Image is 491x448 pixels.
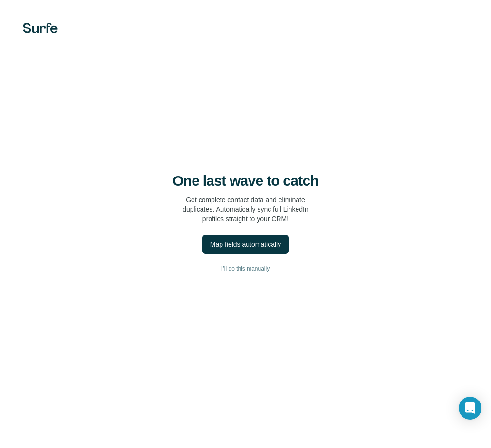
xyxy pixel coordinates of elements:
[221,264,270,273] span: I’ll do this manually
[210,240,281,249] div: Map fields automatically
[183,195,308,224] p: Get complete contact data and eliminate duplicates. Automatically sync full LinkedIn profiles str...
[19,261,472,276] button: I’ll do this manually
[173,172,318,189] h4: One last wave to catch
[23,23,58,33] img: Surfe's logo
[202,235,289,254] button: Map fields automatically
[459,397,481,420] div: Open Intercom Messenger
